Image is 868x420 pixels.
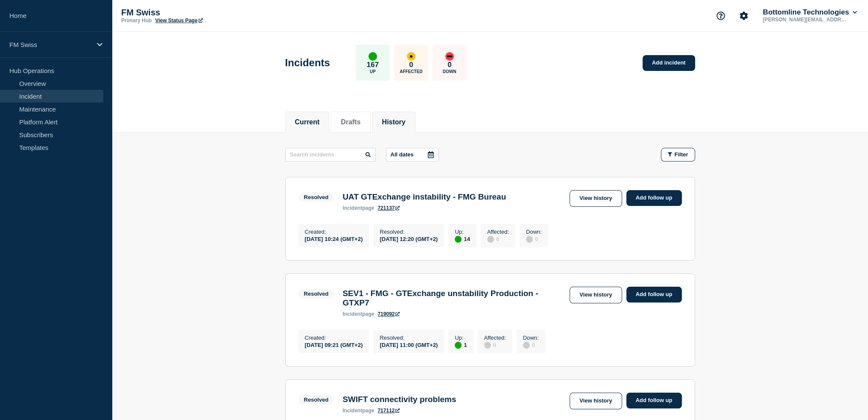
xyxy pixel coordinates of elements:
p: 0 [409,61,413,69]
p: All dates [391,151,414,158]
div: disabled [484,342,491,349]
h1: Incidents [285,57,330,69]
span: Resolved [298,192,334,202]
span: Filter [675,151,688,158]
span: Resolved [298,289,334,299]
a: 721137 [377,205,400,211]
div: 0 [526,235,542,243]
div: [DATE] 09:21 (GMT+2) [305,341,363,348]
a: View history [570,190,622,207]
p: Up : [455,335,467,341]
button: Drafts [341,118,360,126]
button: Current [295,118,320,126]
p: Resolved : [380,229,438,235]
div: 14 [455,235,470,243]
a: 717112 [377,408,400,414]
p: FM Swiss [121,8,292,18]
div: 0 [487,235,509,243]
a: View history [570,393,622,409]
h3: UAT GTExchange instability - FMG Bureau [342,192,506,202]
a: Add follow up [626,190,682,206]
p: page [342,311,374,317]
div: up [368,52,377,61]
a: Add follow up [626,393,682,408]
span: incident [342,311,362,317]
h3: SWIFT connectivity problems [342,395,456,404]
p: Up [370,69,376,74]
p: page [342,205,374,211]
div: 0 [523,341,539,349]
p: Affected [400,69,422,74]
div: [DATE] 10:24 (GMT+2) [305,235,363,242]
a: Add incident [643,55,695,71]
div: disabled [526,236,533,243]
p: Down : [523,335,539,341]
p: 0 [447,61,451,69]
p: Created : [305,229,363,235]
span: incident [342,408,362,414]
div: disabled [523,342,530,349]
p: Created : [305,335,363,341]
button: History [382,118,406,126]
a: Add follow up [626,287,682,303]
button: Support [712,7,730,25]
p: FM Swiss [9,41,91,48]
p: Primary Hub [121,18,152,23]
div: 1 [455,341,467,349]
div: affected [407,52,415,61]
div: 0 [484,341,506,349]
p: Up : [455,229,470,235]
p: Affected : [484,335,506,341]
div: disabled [487,236,494,243]
div: [DATE] 11:00 (GMT+2) [380,341,438,348]
a: View history [570,287,622,303]
input: Search incidents [285,148,376,162]
div: up [455,236,462,243]
span: Resolved [298,395,334,405]
div: up [455,342,462,349]
p: 167 [367,61,379,69]
p: Affected : [487,229,509,235]
button: Account settings [735,7,753,25]
a: View Status Page [155,18,202,23]
button: All dates [386,148,439,162]
p: Resolved : [380,335,438,341]
span: incident [342,205,362,211]
a: 719092 [377,311,400,317]
div: down [445,52,454,61]
h3: SEV1 - FMG - GTExchange unstability Production - GTXP7 [342,289,565,308]
button: Bottomline Technologies [761,8,859,17]
p: [PERSON_NAME][EMAIL_ADDRESS][PERSON_NAME][DOMAIN_NAME] [761,17,850,23]
p: page [342,408,374,414]
button: Filter [661,148,695,162]
p: Down : [526,229,542,235]
div: [DATE] 12:20 (GMT+2) [380,235,438,242]
p: Down [443,69,456,74]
